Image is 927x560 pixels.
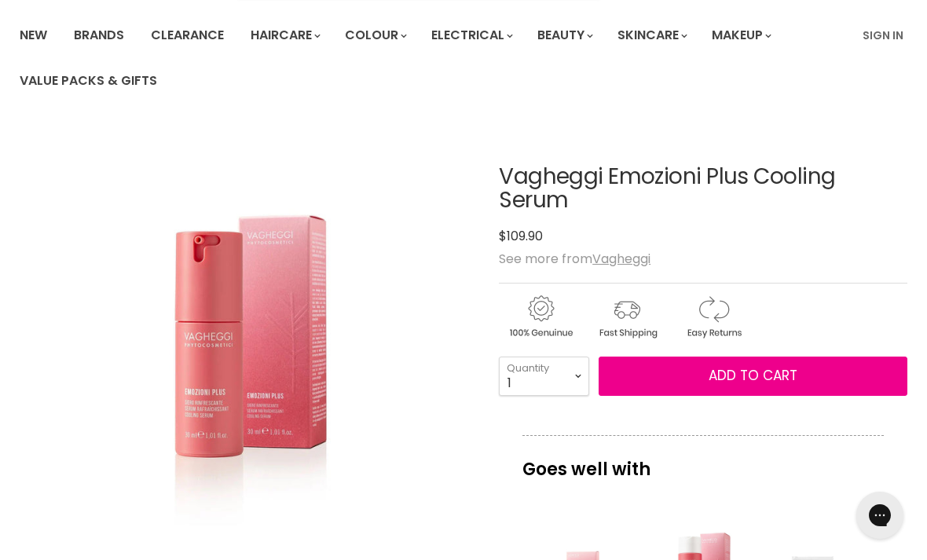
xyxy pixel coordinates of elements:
[239,19,330,52] a: Haircare
[599,357,907,396] button: Add to cart
[499,293,582,341] img: genuine.gif
[333,19,416,52] a: Colour
[8,19,59,52] a: New
[62,19,136,52] a: Brands
[8,13,853,104] ul: Main menu
[499,227,543,245] span: $109.90
[420,19,522,52] a: Electrical
[700,19,781,52] a: Makeup
[672,293,755,341] img: returns.gif
[139,19,236,52] a: Clearance
[853,19,913,52] a: Sign In
[8,64,169,97] a: Value Packs & Gifts
[606,19,697,52] a: Skincare
[522,435,884,487] p: Goes well with
[592,250,650,268] a: Vagheggi
[848,486,911,544] iframe: Gorgias live chat messenger
[499,357,589,396] select: Quantity
[499,165,907,214] h1: Vagheggi Emozioni Plus Cooling Serum
[709,366,797,385] span: Add to cart
[585,293,669,341] img: shipping.gif
[526,19,603,52] a: Beauty
[499,250,650,268] span: See more from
